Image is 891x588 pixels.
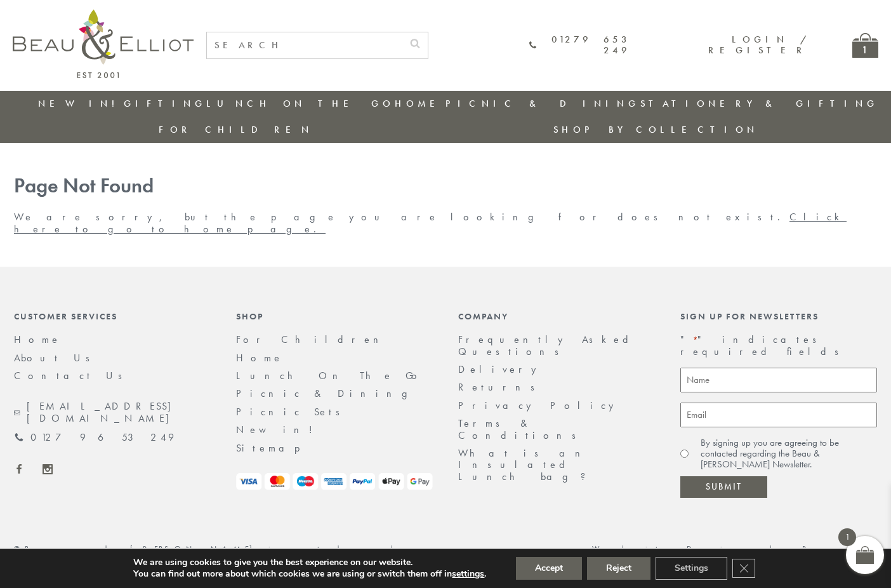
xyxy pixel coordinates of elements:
a: 1 [852,33,878,58]
a: Click here to go to home page. [14,210,847,235]
label: By signing up you are agreeing to be contacted regarding the Beau & [PERSON_NAME] Newsletter. [701,438,877,471]
a: Stationery & Gifting [640,97,878,110]
img: payment-logos.png [236,473,433,490]
a: Picnic & Dining [236,387,420,400]
a: What is an Insulated Lunch bag? [458,446,596,483]
a: About Us [14,351,98,364]
button: Close GDPR Cookie Banner [732,559,755,578]
input: Name [680,368,877,392]
a: For Children [159,123,313,136]
div: Company [458,311,655,321]
div: Sign up for newsletters [680,311,877,321]
a: Shop by collection [553,123,758,136]
a: Picnic & Dining [445,97,640,110]
button: Accept [516,557,582,580]
a: Returns [458,380,543,394]
a: For Children [236,333,388,346]
input: Email [680,403,877,427]
img: logo [13,10,194,78]
button: Settings [656,557,727,580]
div: Customer Services [14,311,211,321]
p: We are using cookies to give you the best experience on our website. [133,557,486,568]
a: Contact Us [14,369,131,382]
div: Shop [236,311,433,321]
input: Submit [680,476,767,498]
button: Reject [587,557,650,580]
a: Privacy Policy [458,399,621,412]
a: New in! [38,97,123,110]
div: ©Beau and [PERSON_NAME] is a trademark registered to Navigate Ltd. [1,545,445,563]
input: SEARCH [207,32,402,58]
a: Sitemap [236,441,317,455]
a: Home [14,333,61,346]
a: Home [236,351,283,364]
a: Lunch On The Go [206,97,394,110]
a: Website Design by Popcorn [592,544,877,554]
div: We are sorry, but the page you are looking for does not exist. [1,175,890,235]
h1: Page Not Found [14,175,877,198]
a: 01279 653 249 [14,432,174,443]
a: 01279 653 249 [529,34,630,57]
a: Lunch On The Go [236,369,425,382]
p: " " indicates required fields [680,334,877,357]
a: Delivery [458,363,543,376]
a: Terms & Conditions [458,417,584,441]
a: [EMAIL_ADDRESS][DOMAIN_NAME] [14,401,211,424]
span: 1 [838,528,856,546]
a: Frequently Asked Questions [458,333,637,357]
a: Picnic Sets [236,405,348,418]
button: settings [452,568,484,580]
a: Gifting [124,97,206,110]
p: You can find out more about which cookies we are using or switch them off in . [133,568,486,580]
a: Login / Register [708,33,808,57]
a: Home [395,97,445,110]
a: New in! [236,423,322,436]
